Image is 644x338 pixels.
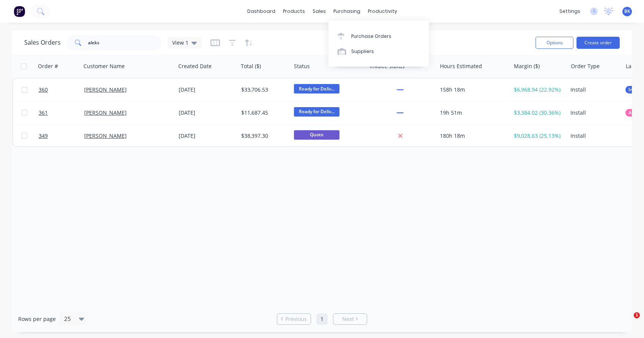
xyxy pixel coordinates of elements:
[316,313,328,325] a: Page 1 is your current page
[39,86,48,93] span: 360
[18,315,56,323] span: Rows per page
[241,132,286,140] div: $38,397.30
[536,37,573,49] button: Options
[624,8,630,15] span: BK
[179,132,235,140] div: [DATE]
[628,86,642,93] span: Install
[294,84,339,93] span: Ready for Deliv...
[39,101,84,124] a: 361
[84,86,127,93] a: [PERSON_NAME]
[514,62,540,70] div: Margin ($)
[88,35,162,50] input: Search...
[364,6,401,17] div: productivity
[243,6,279,17] a: dashboard
[328,44,429,59] a: Suppliers
[309,6,330,17] div: sales
[294,130,339,140] span: Quote
[84,109,127,116] a: [PERSON_NAME]
[241,62,261,70] div: Total ($)
[634,312,640,318] span: 1
[570,86,617,93] div: Install
[178,62,212,70] div: Created Date
[179,86,235,93] div: [DATE]
[440,132,504,140] div: 180h 18m
[571,62,600,70] div: Order Type
[440,86,504,93] div: 158h 18m
[351,33,391,40] div: Purchase Orders
[556,6,584,17] div: settings
[241,86,286,93] div: $33,706.53
[294,62,310,70] div: Status
[514,109,562,117] div: $3,384.02 (30.36%)
[39,78,84,101] a: 360
[279,6,309,17] div: products
[84,132,127,139] a: [PERSON_NAME]
[440,109,504,117] div: 19h 51m
[514,132,562,140] div: $9,028.63 (25.13%)
[328,28,429,44] a: Purchase Orders
[440,62,482,70] div: Hours Estimated
[38,62,58,70] div: Order #
[576,37,620,49] button: Create order
[83,62,125,70] div: Customer Name
[39,132,48,140] span: 349
[570,109,617,117] div: Install
[342,315,354,323] span: Next
[39,125,84,147] a: 349
[626,62,642,70] div: Labels
[618,312,636,330] iframe: Intercom live chat
[172,39,188,47] span: View 1
[241,109,286,117] div: $11,687.45
[333,315,367,323] a: Next page
[351,48,374,55] div: Suppliers
[274,313,370,325] ul: Pagination
[570,132,617,140] div: Install
[179,109,235,117] div: [DATE]
[294,107,339,117] span: Ready for Deliv...
[285,315,307,323] span: Previous
[514,86,562,93] div: $6,968.94 (22.92%)
[14,6,25,17] img: Factory
[330,6,364,17] div: purchasing
[24,39,61,46] h1: Sales Orders
[277,315,311,323] a: Previous page
[39,109,48,117] span: 361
